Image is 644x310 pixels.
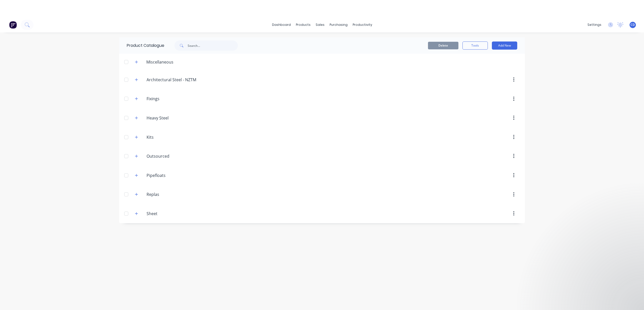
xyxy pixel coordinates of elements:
iframe: Intercom live chat [627,293,639,305]
div: products [293,21,313,29]
input: Enter category name [147,96,207,102]
input: Enter category name [147,77,207,83]
div: purchasing [327,21,350,29]
div: Product Catalogue [119,37,164,54]
span: CD [631,23,635,27]
button: Add New [492,42,517,50]
button: Delete [428,42,458,49]
a: dashboard [270,21,293,29]
input: Enter category name [147,211,207,217]
div: Miscellaneous [142,59,177,65]
input: Enter category name [147,172,207,178]
img: Factory [9,21,17,29]
button: Tools [462,42,488,50]
div: settings [585,21,604,29]
input: Enter category name [147,191,207,197]
input: Enter category name [147,153,207,159]
input: Search... [188,40,238,51]
input: Enter category name [147,115,207,121]
input: Enter category name [147,134,207,140]
div: productivity [350,21,375,29]
div: sales [313,21,327,29]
